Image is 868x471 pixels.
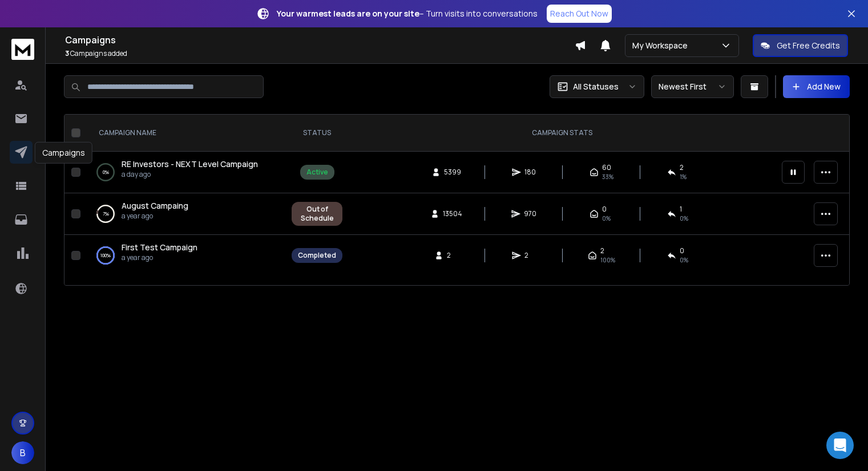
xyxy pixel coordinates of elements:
[632,40,692,51] p: My Workspace
[573,81,619,92] p: All Statuses
[11,39,34,60] img: logo
[85,152,285,193] td: 0%RE Investors - NEXT Level Campaigna day ago
[122,200,188,212] a: August Campaing
[11,441,34,464] button: B
[122,159,258,169] span: RE Investors - NEXT Level Campaign
[524,251,536,260] span: 2
[550,8,608,19] p: Reach Out Now
[298,251,336,260] div: Completed
[680,205,682,214] span: 1
[103,208,109,220] p: 7 %
[122,242,197,253] span: First Test Campaign
[680,163,684,172] span: 2
[85,115,285,152] th: CAMPAIGN NAME
[103,167,109,178] p: 0 %
[680,246,684,255] span: 0
[122,253,197,262] p: a year ago
[122,170,258,179] p: a day ago
[35,142,92,164] div: Campaigns
[783,75,850,98] button: Add New
[680,255,688,265] span: 0 %
[547,5,612,23] a: Reach Out Now
[85,193,285,235] td: 7%August Campainga year ago
[600,246,604,255] span: 2
[65,49,575,58] p: Campaigns added
[285,115,349,152] th: STATUS
[65,33,575,47] h1: Campaigns
[65,48,69,58] span: 3
[277,8,538,19] p: – Turn visits into conversations
[122,159,258,170] a: RE Investors - NEXT Level Campaign
[680,214,688,223] span: 0 %
[122,200,188,211] span: August Campaing
[651,75,734,98] button: Newest First
[100,250,111,261] p: 100 %
[298,205,336,223] div: Out of Schedule
[600,255,615,265] span: 100 %
[753,34,848,57] button: Get Free Credits
[777,40,840,51] p: Get Free Credits
[524,209,536,218] span: 970
[85,235,285,277] td: 100%First Test Campaigna year ago
[277,8,419,19] strong: Your warmest leads are on your site
[122,212,188,221] p: a year ago
[602,163,611,172] span: 60
[524,168,536,177] span: 180
[602,172,613,181] span: 33 %
[122,242,197,253] a: First Test Campaign
[602,214,611,223] span: 0%
[443,209,462,218] span: 13504
[602,205,607,214] span: 0
[826,432,854,459] div: Open Intercom Messenger
[444,168,461,177] span: 5399
[447,251,458,260] span: 2
[306,168,328,177] div: Active
[349,115,775,152] th: CAMPAIGN STATS
[680,172,687,181] span: 1 %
